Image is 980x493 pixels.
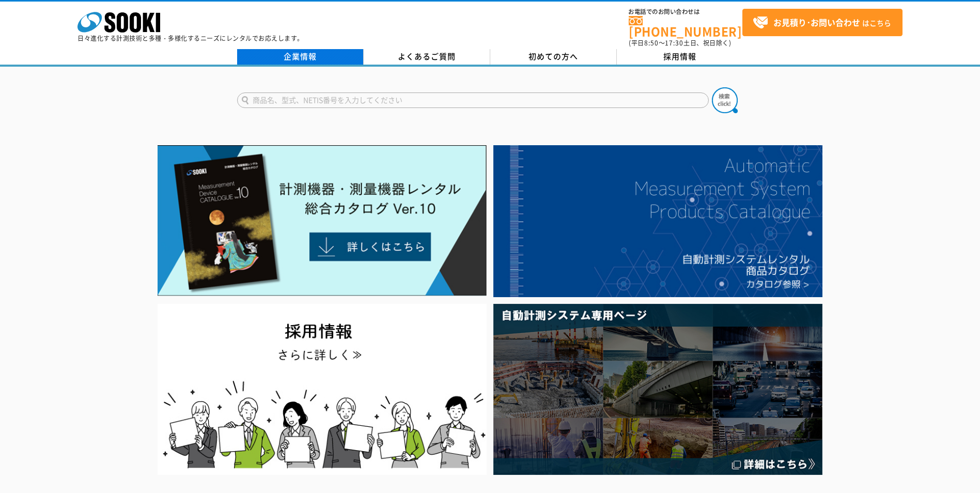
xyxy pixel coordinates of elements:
a: [PHONE_NUMBER] [629,16,742,37]
p: 日々進化する計測技術と多種・多様化するニーズにレンタルでお応えします。 [77,35,304,41]
img: 自動計測システム専用ページ [493,304,822,475]
span: お電話でのお問い合わせは [629,9,742,15]
input: 商品名、型式、NETIS番号を入力してください [237,93,709,108]
span: 初めての方へ [528,51,578,62]
img: SOOKI recruit [158,304,487,475]
a: お見積り･お問い合わせはこちら [742,9,903,36]
a: よくあるご質問 [364,49,490,65]
a: 採用情報 [617,49,743,65]
img: btn_search.png [712,87,738,113]
span: 17:30 [665,38,683,48]
span: はこちら [753,15,891,30]
img: Catalog Ver10 [158,145,487,296]
a: 企業情報 [237,49,364,65]
img: 自動計測システムカタログ [493,145,822,297]
span: (平日 ～ 土日、祝日除く) [629,38,731,48]
a: 初めての方へ [490,49,617,65]
span: 8:50 [644,38,659,48]
strong: お見積り･お問い合わせ [773,16,860,28]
